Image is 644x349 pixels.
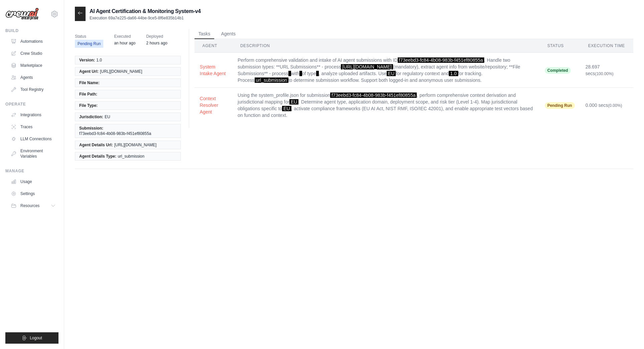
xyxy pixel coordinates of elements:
button: Logout [5,332,58,344]
th: Execution Time [580,39,633,53]
span: Version: [79,57,95,63]
span: f73eebd3-fc84-4b08-983b-f451ef80855a [330,93,417,98]
span: File Name: [79,80,100,85]
span: Deployed [146,33,167,40]
span: Submission: [79,126,103,131]
span: EU [289,99,298,105]
span: f73eebd3-fc84-4b08-983b-f451ef80855a [398,57,484,63]
span: [URL][DOMAIN_NAME] [114,142,157,148]
a: Tool Registry [8,84,58,95]
span: (100.00%) [595,71,613,76]
h2: AI Agent Certification & Monitoring System-v4 [90,7,201,15]
time: August 14, 2025 at 17:35 WEST [114,41,135,45]
a: Environment Variables [8,146,58,162]
span: Agent Url: [79,69,99,74]
span: EU [282,106,291,111]
span: Logout [30,335,42,341]
iframe: Chat Widget [611,317,644,349]
span: Pending Run [75,40,103,48]
time: August 14, 2025 at 17:22 WEST [146,41,167,45]
td: 28.697 secs [580,53,633,88]
span: File Path: [79,92,97,97]
td: Using the system_profile.json for submission , perform comprehensive context derivation and juris... [232,88,539,123]
a: Integrations [8,110,58,120]
span: Agent Details Url: [79,142,113,148]
span: Status [75,33,103,40]
span: 1.0 [96,57,102,63]
span: File Type: [79,103,98,108]
a: Marketplace [8,60,58,71]
button: System Intake Agent [200,63,227,77]
a: Settings [8,188,58,199]
a: Traces [8,122,58,132]
th: Description [232,39,539,53]
span: url_submission [255,77,288,83]
span: url_submission [118,154,144,159]
img: Logo [5,8,39,20]
span: [URL][DOMAIN_NAME] [341,64,393,69]
a: LLM Connections [8,134,58,144]
span: (0.00%) [608,103,622,108]
span: Pending Run [545,102,575,109]
button: Resources [8,200,58,211]
a: Automations [8,36,58,47]
td: Perform comprehensive validation and intake of AI agent submissions with ID . Handle two submissi... [232,53,539,88]
span: Resources [20,203,39,208]
span: 1.0 [449,71,458,76]
button: Context Resolver Agent [200,95,227,115]
div: Build [5,28,58,33]
div: Operate [5,102,58,107]
span: Agent Details Type: [79,154,116,159]
button: Tasks [195,29,215,39]
span: [URL][DOMAIN_NAME] [100,69,142,74]
p: Execution 69a7e225-da66-44be-9ce5-8f6e835b14b1 [90,15,201,21]
div: Manage [5,168,58,174]
a: Usage [8,176,58,187]
button: Agents [217,29,240,39]
span: EU [387,71,396,76]
span: Completed [545,67,571,74]
th: Status [539,39,580,53]
span: EU [105,114,110,120]
a: Agents [8,72,58,83]
th: Agent [195,39,232,53]
span: Jurisdiction: [79,114,103,120]
span: Executed [114,33,135,40]
a: Crew Studio [8,48,58,59]
span: f73eebd3-fc84-4b08-983b-f451ef80855a [79,131,151,136]
td: 0.000 secs [580,88,633,123]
